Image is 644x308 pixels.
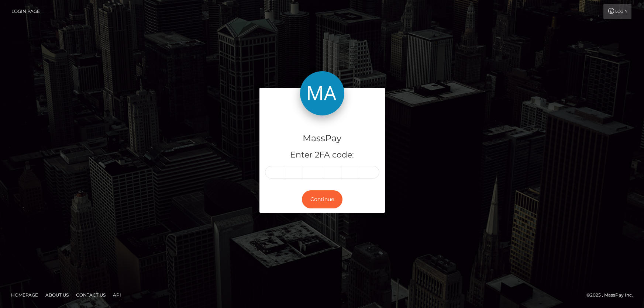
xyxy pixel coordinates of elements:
[302,190,342,208] button: Continue
[300,71,344,115] img: MassPay
[8,289,41,301] a: Homepage
[11,4,40,19] a: Login Page
[110,289,124,301] a: API
[265,149,379,161] h5: Enter 2FA code:
[586,291,638,299] div: © 2025 , MassPay Inc.
[265,132,379,145] h4: MassPay
[73,289,109,301] a: Contact Us
[603,4,631,19] a: Login
[42,289,72,301] a: About Us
